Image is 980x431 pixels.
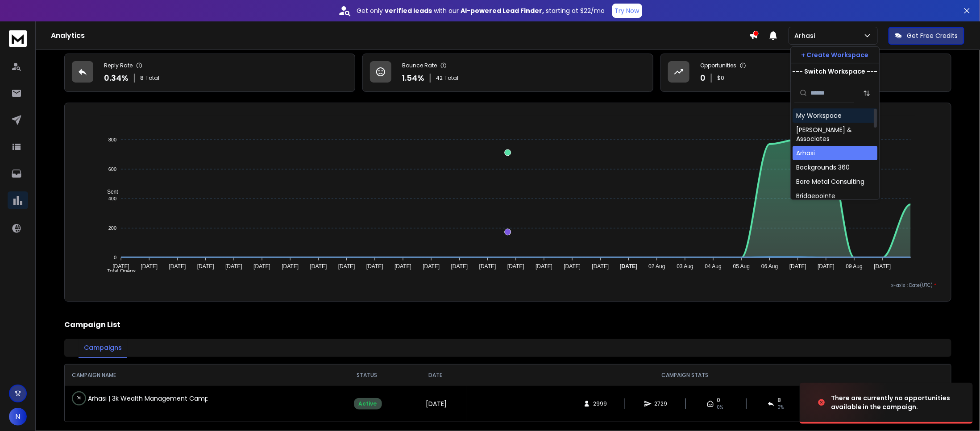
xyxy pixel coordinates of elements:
[51,30,749,41] h1: Analytics
[777,397,781,404] span: 8
[197,264,214,270] tspan: [DATE]
[104,72,129,84] p: 0.34 %
[9,408,27,426] button: N
[108,166,116,172] tspan: 600
[444,75,458,82] span: Total
[451,264,468,270] tspan: [DATE]
[394,264,411,270] tspan: [DATE]
[831,394,962,411] div: There are currently no opportunities available in the campaign.
[404,386,466,422] td: [DATE]
[593,400,607,407] span: 2999
[461,6,544,15] strong: AI-powered Lead Finder,
[620,264,638,270] tspan: [DATE]
[108,196,116,201] tspan: 400
[108,137,116,142] tspan: 800
[796,177,864,186] div: Bare Metal Consulting
[79,282,937,289] p: x-axis : Date(UTC)
[404,365,466,386] th: DATE
[796,149,815,157] div: Arhasi
[536,264,552,270] tspan: [DATE]
[141,264,158,270] tspan: [DATE]
[796,163,850,172] div: Backgrounds 360
[145,75,159,82] span: Total
[717,397,720,404] span: 0
[100,189,118,195] span: Sent
[65,386,208,411] td: Arhasi | 3k Wealth Management Campaign
[717,75,724,82] p: $ 0
[338,264,355,270] tspan: [DATE]
[385,6,432,15] strong: verified leads
[466,365,903,386] th: CAMPAIGN STATS
[907,31,958,40] p: Get Free Credits
[114,255,116,260] tspan: 0
[648,264,665,270] tspan: 02 Aug
[717,404,723,411] span: 0%
[801,50,869,59] p: + Create Workspace
[362,54,653,92] a: Bounce Rate1.54%42Total
[889,27,964,45] button: Get Free Credits
[700,72,706,84] p: 0
[615,6,639,15] p: Try Now
[479,264,496,270] tspan: [DATE]
[800,378,889,427] img: image
[402,72,424,84] p: 1.54 %
[761,264,778,270] tspan: 06 Aug
[225,264,242,270] tspan: [DATE]
[791,47,879,63] button: + Create Workspace
[654,400,667,407] span: 2729
[108,225,116,231] tspan: 200
[104,62,133,69] p: Reply Rate
[700,62,736,69] p: Opportunities
[436,75,443,82] span: 42
[423,264,440,270] tspan: [DATE]
[874,264,891,270] tspan: [DATE]
[310,264,327,270] tspan: [DATE]
[846,264,863,270] tspan: 09 Aug
[366,264,383,270] tspan: [DATE]
[65,365,329,386] th: CAMPAIGN NAME
[705,264,722,270] tspan: 04 Aug
[357,6,605,15] p: Get only with our starting at $22/mo
[169,264,186,270] tspan: [DATE]
[796,111,842,120] div: My Workspace
[9,30,27,47] img: logo
[77,394,81,403] p: 0 %
[789,264,806,270] tspan: [DATE]
[100,268,136,274] span: Total Opens
[329,365,405,386] th: STATUS
[794,31,818,40] p: Arhasi
[592,264,609,270] tspan: [DATE]
[858,84,876,102] button: Sort by Sort A-Z
[112,264,129,270] tspan: [DATE]
[796,125,874,143] div: [PERSON_NAME] & Associates
[777,404,784,411] span: 0 %
[140,75,144,82] span: 8
[282,264,299,270] tspan: [DATE]
[564,264,581,270] tspan: [DATE]
[402,62,437,69] p: Bounce Rate
[796,191,874,209] div: Bridgepointe Technologies
[354,398,382,410] div: Active
[79,338,127,358] button: Campaigns
[660,54,951,92] a: Opportunities0$0
[507,264,524,270] tspan: [DATE]
[64,319,951,330] h2: Campaign List
[253,264,270,270] tspan: [DATE]
[64,54,355,92] a: Reply Rate0.34%8Total
[818,264,835,270] tspan: [DATE]
[733,264,750,270] tspan: 05 Aug
[793,67,878,76] p: --- Switch Workspace ---
[677,264,693,270] tspan: 03 Aug
[612,4,642,18] button: Try Now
